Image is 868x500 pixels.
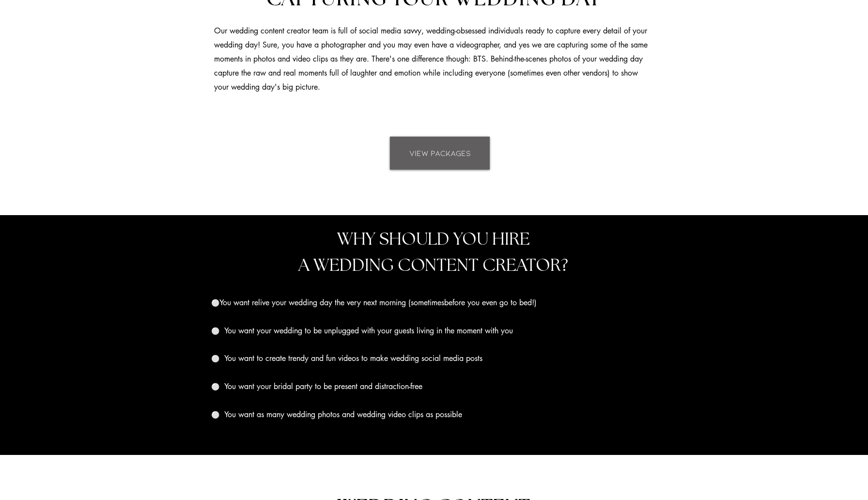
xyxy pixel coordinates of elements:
[211,298,219,307] span: ⚪️
[219,297,444,308] span: You want relive your wedding day the very next morning (sometimes
[390,137,490,170] a: VIEW PACKAGES
[211,382,219,391] span: ⚪️
[224,353,482,363] span: You want to create trendy and fun videos to make wedding social media posts
[224,381,422,391] span: You want your bridal party to be present and distraction-free
[211,354,219,363] span: ⚪️
[211,410,219,419] span: ⚪️
[224,326,513,336] span: You want your wedding to be unplugged with your guests living in the moment with you
[444,297,537,308] span: before you even go to bed!)
[298,231,568,274] span: WHY SHOULD YOU HIRE A WEDDING CONTENT CREATOR?
[224,409,423,420] span: You want as many wedding photos and wedding video clips
[214,26,648,92] span: Our wedding content creator team is full of social media savvy, wedding-obsessed individuals read...
[211,326,219,335] span: ⚪️
[426,409,462,420] span: as possible
[409,148,471,158] span: VIEW PACKAGES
